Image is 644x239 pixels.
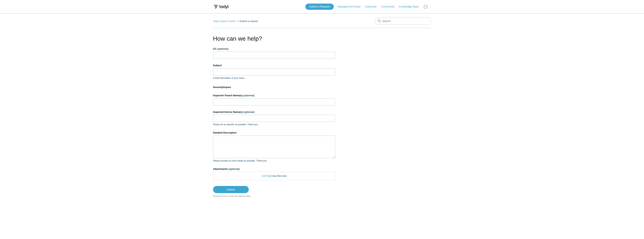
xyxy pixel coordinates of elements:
a: Community [381,5,398,9]
label: CC [213,47,335,51]
a: Knowledge Base [399,5,423,9]
input: Submit [213,186,249,193]
span: (optional) [243,94,254,97]
label: Detailed Description [213,131,335,135]
li: Submit a request [237,20,258,23]
a: Submit a Request [305,4,334,10]
a: Management Portal [338,5,364,9]
span: (optional) [217,47,228,50]
input: Search [375,17,431,25]
label: Impacted Device Name(s) [213,110,335,114]
p: A brief description of your issue. [213,76,335,80]
label: Attachments [213,167,335,171]
a: University [365,5,380,9]
span: (optional) [228,168,240,170]
span: (optional) [243,111,254,113]
li: Todyl Support Center [213,20,237,23]
img: Todyl Support Center Help Center home page [213,3,229,10]
label: Subject [213,64,335,67]
h1: How can we help? [213,34,335,43]
a: Todyl Support Center [213,20,236,23]
p: Please provide as much detail as possible. Thank you. [213,159,335,162]
label: Impacted Tenant Name(s) [213,94,335,97]
div: Please be sure to enter all required fields. [213,195,335,198]
label: Severity/Impact [213,85,335,89]
p: Please be as specific as possible. Thank you. [213,123,335,126]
